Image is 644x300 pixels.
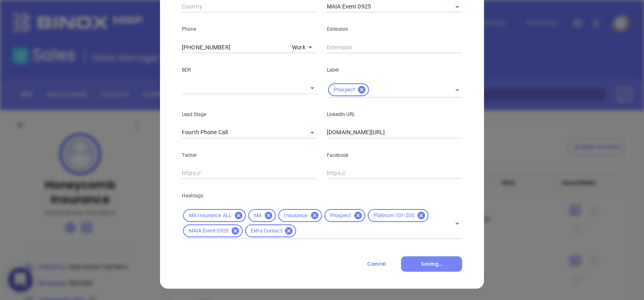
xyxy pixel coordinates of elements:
[327,127,462,139] input: https://
[183,209,246,222] div: MA Insurance ALL
[248,209,276,222] div: MA
[328,83,369,96] div: Prospect
[245,224,296,237] div: Extra Contact
[307,127,318,138] button: Open
[182,110,317,119] p: Lead Stage
[325,212,356,219] span: Prospect
[369,212,419,219] span: Platinum 101-200
[183,224,243,237] div: MAIA Event 0925
[327,41,462,53] input: Extension
[367,260,386,267] span: Cancel
[327,151,462,160] p: Facebook
[292,42,315,54] div: Work
[327,110,462,119] p: LinkedIn URL
[324,209,365,222] div: Prospect
[278,209,322,222] div: Insurance
[246,228,287,235] span: Extra Contact
[421,260,442,267] span: Saving...
[452,218,463,229] button: Open
[368,209,429,222] div: Platinum 101-200
[329,87,360,93] span: Prospect
[182,1,317,13] input: Country
[452,85,463,96] button: Open
[279,212,312,219] span: Insurance
[327,65,462,74] p: Label
[184,212,237,219] span: MA Insurance ALL
[307,82,318,94] button: Open
[182,191,462,200] p: Hashtags
[352,256,401,272] button: Cancel
[452,1,463,13] button: Open
[182,65,317,74] p: BDR
[182,41,289,53] input: Phone
[249,212,267,219] span: MA
[327,167,462,180] input: https://
[182,25,317,34] p: Phone
[184,228,233,235] span: MAIA Event 0925
[182,167,317,180] input: https://
[182,151,317,160] p: Twitter
[401,256,462,272] button: Saving...
[327,25,462,34] p: Extension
